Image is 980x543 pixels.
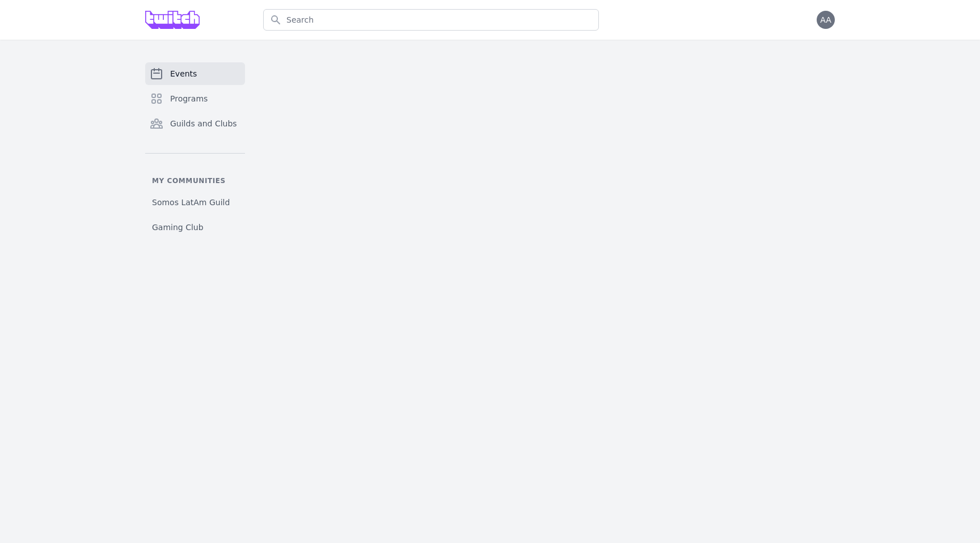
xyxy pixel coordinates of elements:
[170,68,197,79] span: Events
[145,192,245,213] a: Somos LatAm Guild
[145,62,245,85] a: Events
[145,112,245,135] a: Guilds and Clubs
[145,87,245,110] a: Programs
[145,217,245,237] a: Gaming Club
[263,9,599,31] input: Search
[145,176,245,185] p: My communities
[170,93,208,104] span: Programs
[152,222,204,233] span: Gaming Club
[170,118,237,129] span: Guilds and Clubs
[817,11,835,29] button: AA
[145,11,200,29] img: Grove
[820,16,831,24] span: AA
[145,62,245,237] nav: Sidebar
[152,197,230,208] span: Somos LatAm Guild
